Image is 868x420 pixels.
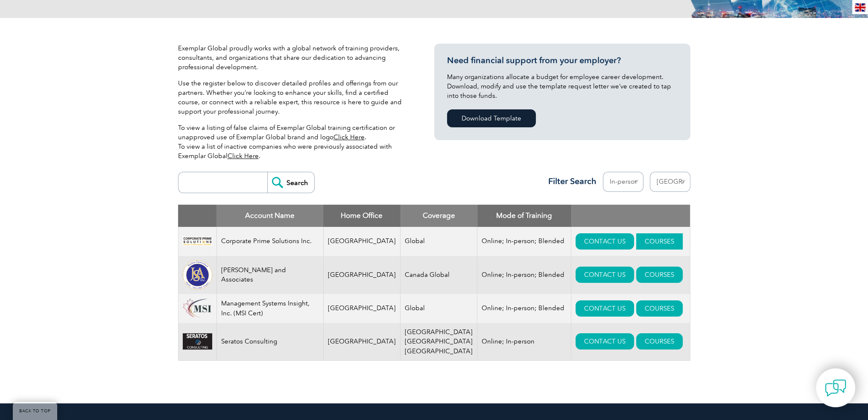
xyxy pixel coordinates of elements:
th: Mode of Training: activate to sort column ascending [477,205,571,227]
td: [GEOGRAPHIC_DATA] [323,323,400,361]
p: To view a listing of false claims of Exemplar Global training certification or unapproved use of ... [178,123,409,161]
img: 6372c78c-dabc-ea11-a814-000d3a79823d-logo.png [183,260,212,290]
th: Account Name: activate to sort column descending [216,205,323,227]
td: [GEOGRAPHIC_DATA] [323,227,400,256]
h3: Filter Search [543,176,596,187]
img: 4e85bad1-3996-eb11-b1ac-002248153ed8-logo.gif [183,333,212,350]
p: Exemplar Global proudly works with a global network of training providers, consultants, and organ... [178,44,409,72]
a: CONTACT US [576,333,634,350]
img: contact-chat.png [825,377,846,399]
h3: Need financial support from your employer? [447,55,678,66]
a: CONTACT US [576,233,634,250]
td: Online; In-person; Blended [477,227,571,256]
p: Many organizations allocate a budget for employee career development. Download, modify and use th... [447,72,678,100]
td: Management Systems Insight, Inc. (MSI Cert) [216,294,323,323]
input: Search [267,172,314,193]
td: Global [400,227,477,256]
td: Corporate Prime Solutions Inc. [216,227,323,256]
td: [GEOGRAPHIC_DATA] [GEOGRAPHIC_DATA] [GEOGRAPHIC_DATA] [400,323,477,361]
th: Home Office: activate to sort column ascending [323,205,400,227]
td: [PERSON_NAME] and Associates [216,256,323,294]
td: Online; In-person [477,323,571,361]
a: BACK TO TOP [13,402,57,420]
a: COURSES [636,300,683,317]
td: Online; In-person; Blended [477,294,571,323]
img: 12b7c7c5-1696-ea11-a812-000d3ae11abd-logo.jpg [183,237,212,245]
th: : activate to sort column ascending [571,205,690,227]
a: COURSES [636,333,683,350]
a: CONTACT US [576,300,634,317]
img: en [855,3,865,12]
a: CONTACT US [576,267,634,283]
td: Canada Global [400,256,477,294]
td: Online; In-person; Blended [477,256,571,294]
td: [GEOGRAPHIC_DATA] [323,294,400,323]
a: COURSES [636,267,683,283]
td: Global [400,294,477,323]
a: Click Here [333,133,365,141]
th: Coverage: activate to sort column ascending [400,205,477,227]
img: 1303cd39-a58f-ee11-be36-000d3ae1a86f-logo.png [183,298,212,318]
td: [GEOGRAPHIC_DATA] [323,256,400,294]
a: Download Template [447,109,536,127]
a: COURSES [636,233,683,250]
td: Seratos Consulting [216,323,323,361]
a: Click Here [228,152,259,160]
p: Use the register below to discover detailed profiles and offerings from our partners. Whether you... [178,79,409,116]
